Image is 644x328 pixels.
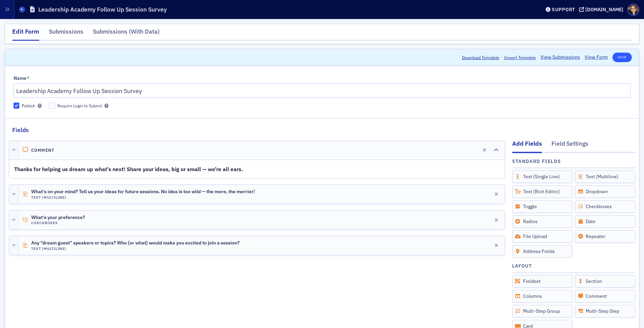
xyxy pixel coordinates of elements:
div: Fieldset [512,275,573,288]
div: Multi-Step Group [512,305,573,317]
div: Text (Single Line) [512,170,573,183]
a: View Submissions [541,54,580,61]
div: Publish [22,103,35,109]
h4: Text (Multiline) [31,195,255,200]
span: Import Template [504,54,536,60]
div: Date [575,215,636,228]
div: Support [552,6,575,13]
div: Multi-Step Step [575,305,636,317]
h4: Comment [31,148,55,153]
div: Address Fields [512,245,573,258]
h2: Fields [12,126,29,134]
button: [DOMAIN_NAME] [579,7,626,12]
div: Submissions (With Data) [93,27,160,40]
span: Any “dream guest” speakers or topics? Who (or what) would make you excited to join a session? [31,240,240,246]
div: Field Settings [551,139,588,152]
div: [DOMAIN_NAME] [585,6,623,13]
h4: Layout [512,262,532,270]
input: Publish [14,103,20,109]
abbr: This field is required [27,75,29,81]
div: Require Login to Submit [57,103,102,109]
div: Repeater [575,230,636,243]
div: Toggle [512,200,573,213]
input: Require Login to Submit [49,103,55,109]
h4: Checkboxes [31,221,85,225]
span: What's on your mind? Tell us your ideas for future sessions. No idea is too wild — the more, the ... [31,189,255,195]
div: Name [14,75,26,81]
button: Download Template [462,54,499,60]
span: Profile [627,4,639,16]
button: Save [612,53,632,62]
strong: Thanks for helping us dream up what’s next! Share your ideas, big or small — we’re all ears. [14,166,243,172]
div: File Upload [512,230,573,243]
div: Submissions [49,27,83,40]
div: Section [575,275,636,288]
h4: Standard Fields [512,158,561,165]
div: Comment [575,290,636,303]
div: Add Fields [512,139,542,153]
div: Dropdown [575,185,636,198]
span: What's your preference? [31,215,85,220]
div: Text (Multiline) [575,170,636,183]
div: Checkboxes [575,200,636,213]
h4: Text (Multiline) [31,247,240,251]
div: Edit Form [12,27,39,41]
h1: Leadership Academy Follow Up Session Survey [38,5,167,14]
div: Radios [512,215,573,228]
div: Columns [512,290,573,303]
a: View Form [585,54,608,61]
div: Text (Rich Editor) [512,185,573,198]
